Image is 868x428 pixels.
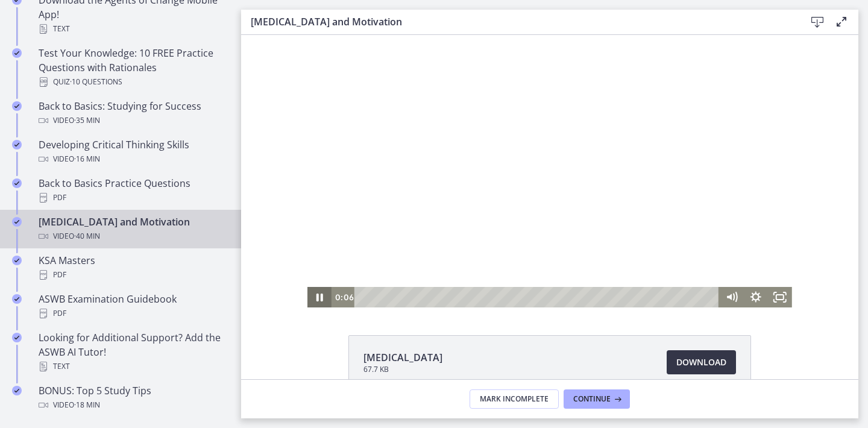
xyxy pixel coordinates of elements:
[12,386,22,395] i: Completed
[74,229,100,244] span: · 40 min
[39,383,227,412] div: BONUS: Top 5 Study Tips
[74,152,100,166] span: · 16 min
[470,389,559,409] button: Mark Incomplete
[39,398,227,412] div: Video
[39,359,227,374] div: Text
[39,229,227,244] div: Video
[39,22,227,36] div: Text
[480,394,549,404] span: Mark Incomplete
[527,252,551,272] button: Fullscreen
[12,217,22,227] i: Completed
[503,252,527,272] button: Show settings menu
[676,355,726,370] span: Download
[39,75,227,89] div: Quiz
[39,190,227,205] div: PDF
[12,256,22,265] i: Completed
[39,330,227,374] div: Looking for Additional Support? Add the ASWB AI Tutor!
[667,350,736,374] a: Download
[39,215,227,244] div: [MEDICAL_DATA] and Motivation
[12,140,22,149] i: Completed
[39,253,227,282] div: KSA Masters
[39,306,227,321] div: PDF
[12,101,22,111] i: Completed
[39,46,227,89] div: Test Your Knowledge: 10 FREE Practice Questions with Rationales
[12,294,22,304] i: Completed
[12,48,22,58] i: Completed
[39,176,227,205] div: Back to Basics Practice Questions
[39,113,227,128] div: Video
[74,113,100,128] span: · 35 min
[39,99,227,128] div: Back to Basics: Studying for Success
[12,178,22,188] i: Completed
[39,137,227,166] div: Developing Critical Thinking Skills
[363,365,442,374] span: 67.7 KB
[12,333,22,342] i: Completed
[363,350,442,365] span: [MEDICAL_DATA]
[564,389,630,409] button: Continue
[251,14,786,29] h3: [MEDICAL_DATA] and Motivation
[39,152,227,166] div: Video
[39,292,227,321] div: ASWB Examination Guidebook
[573,394,611,404] span: Continue
[70,75,122,89] span: · 10 Questions
[241,35,858,307] iframe: Video Lesson
[39,268,227,282] div: PDF
[74,398,100,412] span: · 18 min
[479,252,503,272] button: Mute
